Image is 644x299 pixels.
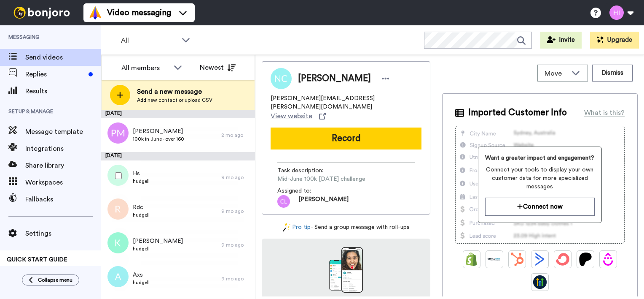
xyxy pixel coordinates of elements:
[262,223,430,232] div: - Send a group message with roll-ups
[133,212,150,218] span: hudgell
[468,106,567,119] span: Imported Customer Info
[107,7,171,19] span: Video messaging
[277,195,290,208] img: cl.png
[465,253,478,266] img: Shopify
[298,195,349,208] span: [PERSON_NAME]
[556,253,569,266] img: ConvertKit
[121,35,177,46] span: All
[7,257,67,263] span: QUICK START GUIDE
[221,242,251,248] div: 9 mo ago
[277,187,336,195] span: Assigned to:
[10,7,73,19] img: bj-logo-header-white.svg
[121,63,169,73] div: All members
[298,72,371,85] span: [PERSON_NAME]
[101,110,255,118] div: [DATE]
[271,68,292,89] img: Image of Natalie Chappell
[133,178,150,185] span: hudgell
[510,253,524,266] img: Hubspot
[584,108,625,118] div: What is this?
[485,154,595,162] span: Want a greater impact and engagement?
[329,247,363,293] img: download
[133,245,183,252] span: hudgell
[25,194,101,204] span: Fallbacks
[107,198,129,220] img: r.png
[488,253,501,266] img: Ontraport
[25,127,101,137] span: Message template
[485,198,595,216] button: Connect now
[277,166,336,175] span: Task description :
[601,253,615,266] img: Drip
[133,203,150,212] span: Rdc
[221,275,251,282] div: 9 mo ago
[25,177,101,188] span: Workspaces
[221,174,251,181] div: 9 mo ago
[221,132,251,139] div: 2 mo ago
[485,166,595,191] span: Connect your tools to display your own customer data for more specialized messages
[540,32,582,49] button: Invite
[592,65,633,82] button: Dismiss
[25,160,101,171] span: Share library
[271,111,312,121] span: View website
[545,68,567,79] span: Move
[38,277,72,283] span: Collapse menu
[101,152,255,160] div: [DATE]
[277,175,365,183] span: Mid-June 100k [DATE] challenge
[25,52,101,63] span: Send videos
[271,94,421,111] span: [PERSON_NAME][EMAIL_ADDRESS][PERSON_NAME][DOMAIN_NAME]
[221,208,251,215] div: 9 mo ago
[137,87,212,97] span: Send a new message
[133,279,150,286] span: hudgell
[579,253,592,266] img: Patreon
[89,6,102,19] img: vm-color.svg
[107,232,129,253] img: k.png
[133,237,183,245] span: [PERSON_NAME]
[533,275,547,289] img: GoHighLevel
[271,111,326,121] a: View website
[107,266,129,287] img: a.png
[590,32,639,49] button: Upgrade
[133,127,184,136] span: [PERSON_NAME]
[533,253,547,266] img: ActiveCampaign
[25,228,101,239] span: Settings
[133,136,184,142] span: 100k in June - over 160
[25,86,101,96] span: Results
[22,275,79,285] button: Collapse menu
[25,144,101,154] span: Integrations
[133,169,150,178] span: Hs
[271,128,421,149] button: Record
[137,97,212,103] span: Add new contact or upload CSV
[25,69,85,79] span: Replies
[283,223,290,232] img: magic-wand.svg
[193,59,242,76] button: Newest
[283,223,311,232] a: Pro tip
[107,122,129,144] img: pm.png
[133,271,150,279] span: Axs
